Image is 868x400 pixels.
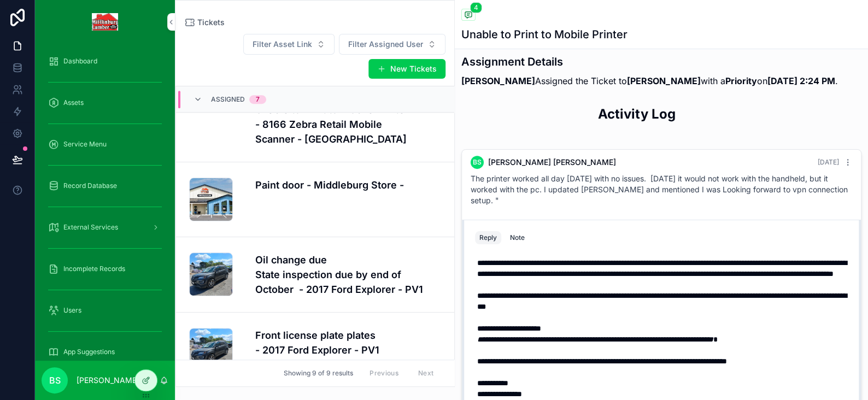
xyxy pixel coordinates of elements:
[488,157,616,168] span: [PERSON_NAME] [PERSON_NAME]
[63,140,107,149] span: Service Menu
[184,17,225,28] a: Tickets
[211,95,245,104] span: Assigned
[461,74,838,87] h4: Assigned the Ticket to with a on .
[475,231,501,244] button: Reply
[49,374,61,387] span: BS
[471,174,848,205] span: The printer worked all day [DATE] with no issues. [DATE] it would not work with the handheld, but...
[42,301,168,320] a: Users
[253,39,312,50] span: Filter Asset Link
[255,102,441,146] h4: Unable to Print to Mobile Printer - 8166 Zebra Retail Mobile Scanner - [GEOGRAPHIC_DATA]
[243,34,335,55] button: Select Button
[63,98,84,107] span: Assets
[627,75,701,86] strong: [PERSON_NAME]
[473,158,482,167] span: BS
[42,51,168,71] a: Dashboard
[255,178,441,192] h4: Paint door - Middleburg Store -
[63,223,118,232] span: External Services
[35,44,175,361] div: scrollable content
[92,13,119,31] img: App logo
[63,57,97,66] span: Dashboard
[77,375,139,386] p: [PERSON_NAME]
[256,95,260,104] div: 7
[339,34,445,55] button: Select Button
[42,93,168,113] a: Assets
[461,75,535,86] strong: [PERSON_NAME]
[725,75,757,86] strong: Priority
[176,313,454,387] a: Front license plate plates - 2017 Ford Explorer - PV1
[42,259,168,279] a: Incomplete Records
[176,162,454,237] a: Paint door - Middleburg Store -
[470,2,482,13] span: 4
[461,9,476,22] button: 4
[63,306,81,315] span: Users
[597,105,675,123] h2: Activity Log
[255,328,441,357] h4: Front license plate plates - 2017 Ford Explorer - PV1
[176,87,454,162] a: --Unable to Print to Mobile Printer - 8166 Zebra Retail Mobile Scanner - [GEOGRAPHIC_DATA]
[461,27,627,42] h1: Unable to Print to Mobile Printer
[63,181,117,190] span: Record Database
[42,217,168,237] a: External Services
[284,369,353,378] span: Showing 9 of 9 results
[42,176,168,196] a: Record Database
[506,231,529,244] button: Note
[42,134,168,154] a: Service Menu
[348,39,423,50] span: Filter Assigned User
[63,348,115,356] span: App Suggestions
[461,54,838,70] h3: Assignment Details
[767,75,835,86] strong: [DATE] 2:24 PM
[510,233,525,242] div: Note
[63,264,125,273] span: Incomplete Records
[42,342,168,362] a: App Suggestions
[255,252,441,297] h4: Oil change due State inspection due by end of October - 2017 Ford Explorer - PV1
[368,59,445,79] button: New Tickets
[818,158,839,166] span: [DATE]
[197,17,225,28] span: Tickets
[176,237,454,313] a: Oil change due State inspection due by end of October - 2017 Ford Explorer - PV1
